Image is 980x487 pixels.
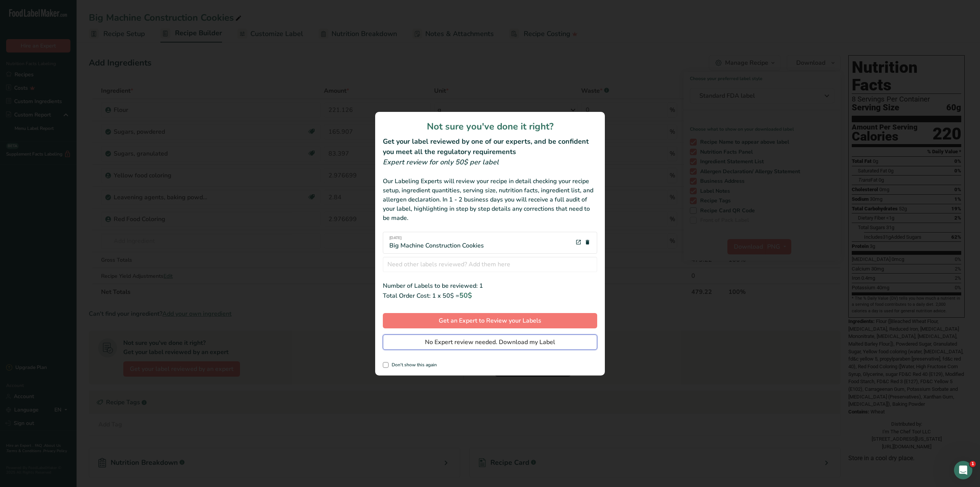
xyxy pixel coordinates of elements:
div: Number of Labels to be reviewed: 1 [383,281,597,290]
button: Get an Expert to Review your Labels [383,313,597,328]
div: Total Order Cost: 1 x 50$ = [383,290,597,301]
span: 1 [970,461,976,467]
span: [DATE] [389,235,484,241]
div: Expert review for only 50$ per label [383,157,597,167]
button: No Expert review needed. Download my Label [383,335,597,350]
h2: Get your label reviewed by one of our experts, and be confident you meet all the regulatory requi... [383,136,597,157]
div: Big Machine Construction Cookies [389,235,484,250]
input: Need other labels reviewed? Add them here [383,257,597,272]
span: 50$ [459,291,472,300]
span: Don't show this again [389,362,437,368]
span: Get an Expert to Review your Labels [439,316,541,325]
span: No Expert review needed. Download my Label [425,338,555,347]
iframe: Intercom live chat [954,461,972,479]
div: Our Labeling Experts will review your recipe in detail checking your recipe setup, ingredient qua... [383,177,597,223]
h1: Not sure you've done it right? [383,120,597,133]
